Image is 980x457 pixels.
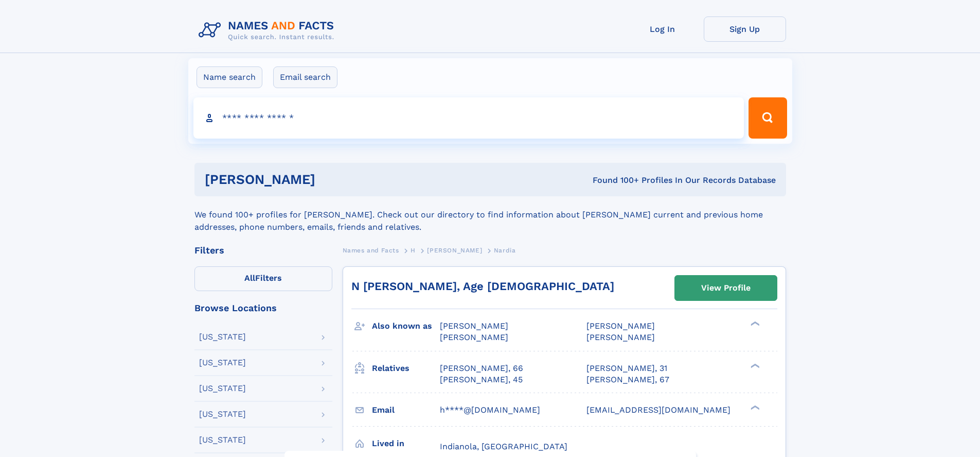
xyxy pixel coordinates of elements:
[704,16,786,42] a: Sign Up
[427,244,482,257] a: [PERSON_NAME]
[748,404,760,411] div: ❯
[411,247,416,254] span: H
[194,16,343,44] img: Logo Names and Facts
[372,401,440,419] h3: Email
[411,244,416,257] a: H
[194,246,332,255] div: Filters
[199,410,246,418] div: [US_STATE]
[440,332,508,342] span: [PERSON_NAME]
[586,321,655,331] span: [PERSON_NAME]
[440,442,567,451] span: Indianola, [GEOGRAPHIC_DATA]
[343,244,399,257] a: Names and Facts
[440,363,523,374] a: [PERSON_NAME], 66
[454,175,776,186] div: Found 100+ Profiles In Our Records Database
[194,196,786,233] div: We found 100+ profiles for [PERSON_NAME]. Check out our directory to find information about [PERS...
[205,173,454,186] h1: [PERSON_NAME]
[586,363,667,374] a: [PERSON_NAME], 31
[197,66,262,88] label: Name search
[199,359,246,367] div: [US_STATE]
[675,276,777,300] a: View Profile
[621,16,704,42] a: Log In
[199,436,246,444] div: [US_STATE]
[372,435,440,452] h3: Lived in
[440,374,523,385] a: [PERSON_NAME], 45
[351,280,614,293] a: N [PERSON_NAME], Age [DEMOGRAPHIC_DATA]
[193,97,744,139] input: search input
[701,276,751,300] div: View Profile
[273,66,337,88] label: Email search
[244,273,255,283] span: All
[494,247,516,254] span: Nardia
[586,374,669,385] a: [PERSON_NAME], 67
[194,303,332,313] div: Browse Locations
[586,332,655,342] span: [PERSON_NAME]
[199,384,246,393] div: [US_STATE]
[194,266,332,291] label: Filters
[372,360,440,377] h3: Relatives
[427,247,482,254] span: [PERSON_NAME]
[749,97,787,139] button: Search Button
[372,317,440,335] h3: Also known as
[748,320,760,327] div: ❯
[440,321,508,331] span: [PERSON_NAME]
[199,333,246,341] div: [US_STATE]
[586,405,730,415] span: [EMAIL_ADDRESS][DOMAIN_NAME]
[748,362,760,369] div: ❯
